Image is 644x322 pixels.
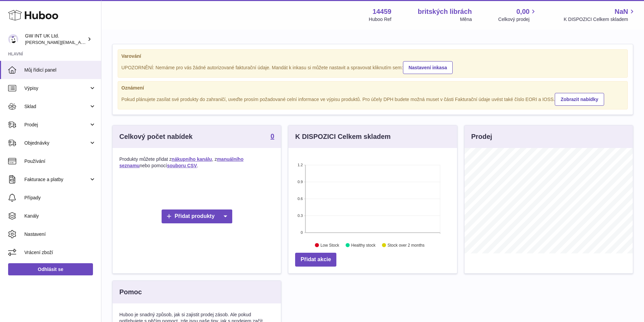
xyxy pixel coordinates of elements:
[298,163,303,167] text: 1.2
[162,209,232,223] a: Přidat produkty
[564,7,636,23] a: NaN K DISPOZICI Celkem skladem
[119,156,172,162] font: Produkty můžete přidat z
[320,243,339,248] text: Low Stock
[369,17,391,22] font: Huboo Ref
[38,267,63,272] font: Odhlásit se
[24,158,45,164] font: Používání
[24,213,39,219] font: Kanály
[388,243,425,248] text: Stock over 2 months
[24,85,38,91] font: Výpisy
[172,156,212,162] a: nákupního kanálu
[460,17,472,22] font: Měna
[418,8,472,15] font: britských librách
[24,122,38,127] font: Prodej
[298,214,303,218] text: 0.3
[298,180,303,184] text: 0.9
[121,53,141,59] font: Varování
[555,93,604,106] a: Zobrazit nabídky
[295,253,336,267] a: Přidat akcie
[560,97,598,102] font: Zobrazit nabídky
[212,156,217,162] font: , z
[121,65,403,70] font: UPOZORNĚNÍ: Nemáme pro vás žádné autorizované fakturační údaje. Mandát k inkasu si můžete nastavi...
[121,85,144,91] font: Oznámení
[351,243,376,248] text: Healthy stock
[270,132,274,140] font: 0
[175,213,215,219] font: Přidat produkty
[24,250,53,255] font: Vrácení zboží
[409,65,447,70] font: Nastavení inkasa
[498,17,530,22] font: Celkový prodej
[516,8,529,15] font: 0,00
[8,34,18,44] img: pavla.moudra@gw-int.net
[25,33,59,39] font: GW INT UK Ltd.
[167,163,197,168] a: souboru CSV
[119,133,193,140] font: Celkový počet nabídek
[403,61,453,74] a: Nastavení inkasa
[471,133,492,140] font: Prodej
[140,163,167,168] font: nebo pomocí
[615,8,628,15] font: NaN
[8,52,23,56] font: Hlavní
[24,231,46,237] font: Nastavení
[24,140,49,146] font: Objednávky
[373,8,391,15] font: 14459
[270,133,274,141] a: 0
[25,40,136,45] font: [PERSON_NAME][EMAIL_ADDRESS][DOMAIN_NAME]
[24,177,63,182] font: Fakturace a platby
[301,230,303,234] text: 0
[564,17,628,22] font: K DISPOZICI Celkem skladem
[24,104,36,109] font: Sklad
[8,263,93,275] a: Odhlásit se
[121,97,555,102] font: Pokud plánujete zasílat své produkty do zahraničí, uveďte prosím požadované celní informace ve vý...
[295,133,390,140] font: K DISPOZICI Celkem skladem
[24,67,56,73] font: Můj řídicí panel
[119,288,142,296] font: Pomoc
[24,195,41,200] font: Případy
[301,256,331,262] font: Přidat akcie
[197,163,198,168] font: .
[498,7,538,23] a: 0,00 Celkový prodej
[298,197,303,201] text: 0.6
